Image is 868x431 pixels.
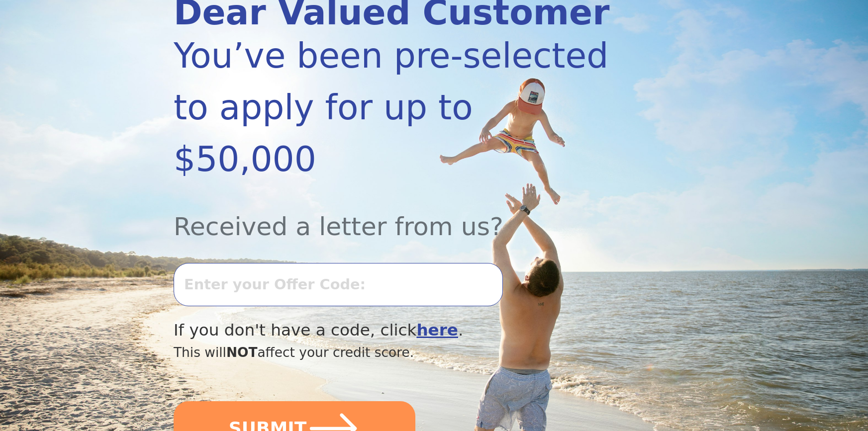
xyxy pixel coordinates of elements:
input: Enter your Offer Code: [174,263,503,306]
div: You’ve been pre-selected to apply for up to $50,000 [174,30,616,185]
a: here [416,321,458,340]
div: Received a letter from us? [174,185,616,245]
div: This will affect your credit score. [174,343,616,362]
span: NOT [226,345,258,360]
div: If you don't have a code, click . [174,318,616,343]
